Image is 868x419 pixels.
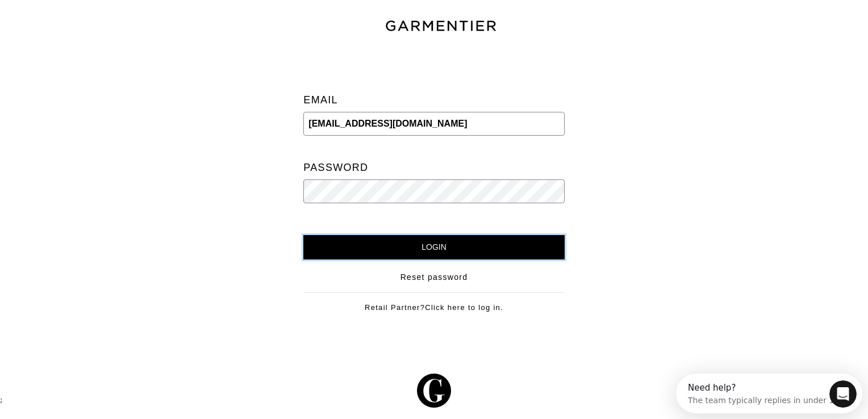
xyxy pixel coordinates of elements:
[5,5,197,36] div: Open Intercom Messenger
[303,235,564,259] input: Login
[400,271,468,283] a: Reset password
[12,19,163,31] div: The team typically replies in under 1h
[425,303,503,312] a: Click here to log in.
[829,380,857,408] iframe: Intercom live chat
[303,156,368,179] label: Password
[676,374,862,413] iframe: Intercom live chat discovery launcher
[12,10,163,19] div: Need help?
[303,89,338,112] label: Email
[417,374,451,408] img: g-602364139e5867ba59c769ce4266a9601a3871a1516a6a4c3533f4bc45e69684.svg
[303,292,564,313] div: Retail Partner?
[384,19,498,33] img: garmentier-text-8466448e28d500cc52b900a8b1ac6a0b4c9bd52e9933ba870cc531a186b44329.png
